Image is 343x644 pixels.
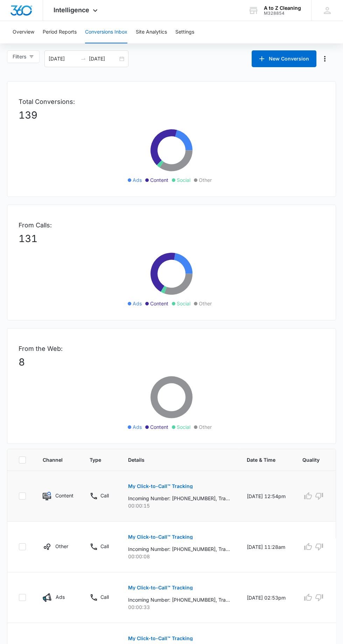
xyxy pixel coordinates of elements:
span: Ads [133,423,142,431]
p: My Click-to-Call™ Tracking [128,535,193,539]
p: 00:00:33 [128,603,230,611]
div: account name [264,5,301,11]
button: My Click-to-Call™ Tracking [128,478,193,495]
p: 131 [19,231,324,246]
span: Other [199,423,212,431]
p: From the Web: [19,344,324,353]
span: Intelligence [54,6,89,14]
p: Incoming Number: [PHONE_NUMBER], Tracking Number: [PHONE_NUMBER], Ring To: [PHONE_NUMBER], Caller... [128,545,230,553]
div: account id [264,11,301,16]
span: Channel [43,456,63,463]
button: Manage Numbers [319,53,330,64]
p: Incoming Number: [PHONE_NUMBER], Tracking Number: [PHONE_NUMBER], Ring To: [PHONE_NUMBER], Caller... [128,495,230,502]
button: Settings [175,21,194,43]
span: Quality [302,456,320,463]
span: Other [199,176,212,184]
span: Social [177,176,190,184]
span: swap-right [80,56,86,62]
button: New Conversion [252,50,316,67]
span: Other [199,300,212,307]
span: to [80,56,86,62]
p: 8 [19,355,324,369]
span: Social [177,300,190,307]
span: Date & Time [247,456,275,463]
input: Start date [49,55,78,63]
button: Filters [7,50,40,63]
span: Content [150,423,168,431]
button: Site Analytics [136,21,167,43]
p: Incoming Number: [PHONE_NUMBER], Tracking Number: [PHONE_NUMBER], Ring To: [PHONE_NUMBER], Caller... [128,596,230,603]
p: From Calls: [19,220,324,230]
span: Details [128,456,220,463]
p: 139 [19,108,324,122]
button: My Click-to-Call™ Tracking [128,529,193,545]
button: Period Reports [43,21,77,43]
p: My Click-to-Call™ Tracking [128,636,193,641]
span: Content [150,176,168,184]
span: Ads [133,176,142,184]
p: My Click-to-Call™ Tracking [128,484,193,489]
td: [DATE] 12:54pm [238,471,294,522]
span: Content [150,300,168,307]
button: My Click-to-Call™ Tracking [128,579,193,596]
p: Call [100,543,109,550]
td: [DATE] 11:28am [238,522,294,572]
td: [DATE] 02:53pm [238,572,294,623]
span: Type [90,456,101,463]
p: Ads [56,593,65,601]
p: My Click-to-Call™ Tracking [128,585,193,590]
span: Filters [13,53,26,61]
p: Call [100,593,109,601]
button: Conversions Inbox [85,21,127,43]
p: 00:00:08 [128,553,230,560]
span: Ads [133,300,142,307]
span: Social [177,423,190,431]
input: End date [89,55,118,63]
p: Call [100,492,109,499]
p: Content [55,492,73,499]
button: Overview [13,21,34,43]
p: 00:00:15 [128,502,230,509]
p: Other [55,543,68,550]
p: Total Conversions: [19,97,324,106]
